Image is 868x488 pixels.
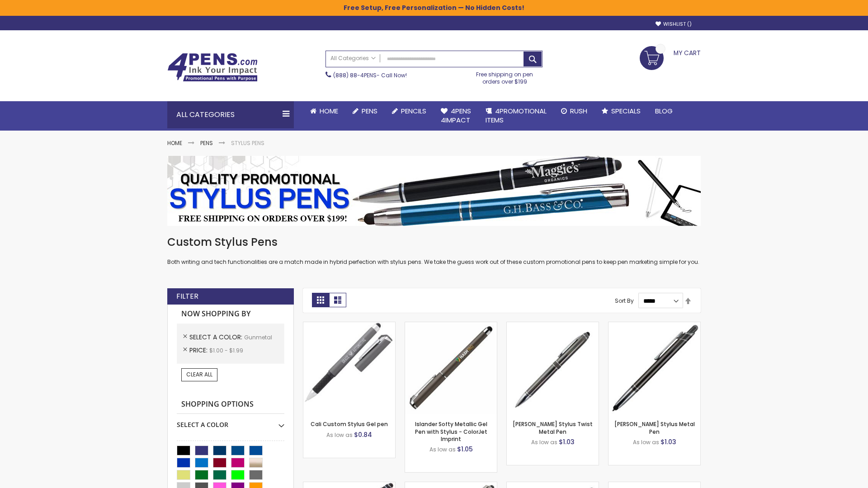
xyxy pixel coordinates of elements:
[303,101,345,121] a: Home
[167,235,701,266] div: Both writing and tech functionalities are a match made in hybrid perfection with stylus pens. We ...
[434,101,478,131] a: 4Pens4impact
[609,322,700,414] img: Olson Stylus Metal Pen-Gunmetal
[385,101,434,121] a: Pencils
[326,51,380,66] a: All Categories
[655,106,673,116] span: Blog
[362,106,377,116] span: Pens
[401,106,426,116] span: Pencils
[648,101,680,121] a: Blog
[614,420,695,435] a: [PERSON_NAME] Stylus Metal Pen
[326,431,353,439] span: As low as
[167,235,701,249] h1: Custom Stylus Pens
[611,106,641,116] span: Specials
[507,322,599,414] img: Colter Stylus Twist Metal Pen-Gunmetal
[570,106,587,116] span: Rush
[429,446,456,453] span: As low as
[441,106,471,125] span: 4Pens 4impact
[167,53,258,82] img: 4Pens Custom Pens and Promotional Products
[594,101,648,121] a: Specials
[181,368,217,381] a: Clear All
[320,106,338,116] span: Home
[609,322,700,329] a: Olson Stylus Metal Pen-Gunmetal
[167,139,182,147] a: Home
[167,101,294,128] div: All Categories
[405,322,497,414] img: Islander Softy Metallic Gel Pen with Stylus - ColorJet Imprint-Gunmetal
[186,371,212,378] span: Clear All
[333,71,377,79] a: (888) 88-4PENS
[345,101,385,121] a: Pens
[633,438,659,446] span: As low as
[167,156,701,226] img: Stylus Pens
[177,414,284,429] div: Select A Color
[405,322,497,329] a: Islander Softy Metallic Gel Pen with Stylus - ColorJet Imprint-Gunmetal
[176,291,198,301] strong: Filter
[531,438,557,446] span: As low as
[330,55,376,62] span: All Categories
[312,293,329,307] strong: Grid
[486,106,547,125] span: 4PROMOTIONAL ITEMS
[303,322,395,414] img: Cali Custom Stylus Gel pen-Gunmetal
[513,420,593,435] a: [PERSON_NAME] Stylus Twist Metal Pen
[656,21,692,28] a: Wishlist
[415,420,487,442] a: Islander Softy Metallic Gel Pen with Stylus - ColorJet Imprint
[189,346,209,355] span: Price
[311,420,388,428] a: Cali Custom Stylus Gel pen
[467,67,543,85] div: Free shipping on pen orders over $199
[177,395,284,414] strong: Shopping Options
[457,445,473,454] span: $1.05
[177,305,284,324] strong: Now Shopping by
[660,437,676,446] span: $1.03
[189,333,244,342] span: Select A Color
[354,430,372,439] span: $0.84
[507,322,599,329] a: Colter Stylus Twist Metal Pen-Gunmetal
[559,437,575,446] span: $1.03
[554,101,594,121] a: Rush
[231,139,264,147] strong: Stylus Pens
[303,322,395,329] a: Cali Custom Stylus Gel pen-Gunmetal
[200,139,213,147] a: Pens
[615,297,634,305] label: Sort By
[333,71,407,79] span: - Call Now!
[478,101,554,131] a: 4PROMOTIONALITEMS
[209,347,243,354] span: $1.00 - $1.99
[244,333,272,341] span: Gunmetal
